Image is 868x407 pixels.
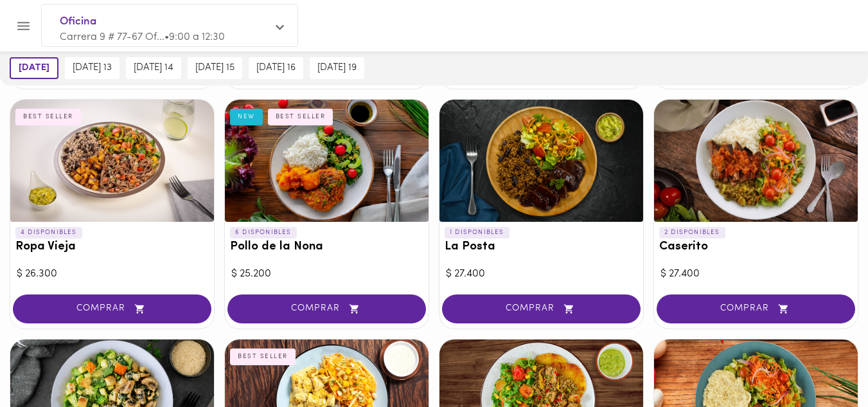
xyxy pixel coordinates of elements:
[17,267,208,282] div: $ 26.300
[227,294,426,323] button: COMPRAR
[442,294,641,323] button: COMPRAR
[65,57,120,79] button: [DATE] 13
[660,267,851,282] div: $ 27.400
[458,303,624,314] span: COMPRAR
[13,294,211,323] button: COMPRAR
[29,303,195,314] span: COMPRAR
[249,57,303,79] button: [DATE] 16
[317,62,357,74] span: [DATE] 19
[446,267,637,282] div: $ 27.400
[230,109,263,125] div: NEW
[73,62,112,74] span: [DATE] 13
[657,294,855,323] button: COMPRAR
[15,227,82,239] p: 4 DISPONIBLES
[654,100,858,222] div: Caserito
[225,100,429,222] div: Pollo de la Nona
[244,303,410,314] span: COMPRAR
[134,62,173,74] span: [DATE] 14
[231,267,422,282] div: $ 25.200
[445,227,509,239] p: 1 DISPONIBLES
[195,62,235,74] span: [DATE] 15
[793,332,855,394] iframe: Messagebird Livechat Widget
[659,227,725,239] p: 2 DISPONIBLES
[60,14,267,30] span: Oficina
[19,62,49,74] span: [DATE]
[188,57,242,79] button: [DATE] 15
[439,100,643,222] div: La Posta
[15,240,209,254] h3: Ropa Vieja
[268,109,333,125] div: BEST SELLER
[126,57,181,79] button: [DATE] 14
[8,10,39,42] button: Menu
[256,62,296,74] span: [DATE] 16
[230,227,297,239] p: 6 DISPONIBLES
[10,100,214,222] div: Ropa Vieja
[445,240,638,254] h3: La Posta
[230,348,296,365] div: BEST SELLER
[659,240,853,254] h3: Caserito
[60,32,225,42] span: Carrera 9 # 77-67 Of... • 9:00 a 12:30
[230,240,423,254] h3: Pollo de la Nona
[673,303,839,314] span: COMPRAR
[10,57,58,79] button: [DATE]
[15,109,81,125] div: BEST SELLER
[310,57,364,79] button: [DATE] 19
